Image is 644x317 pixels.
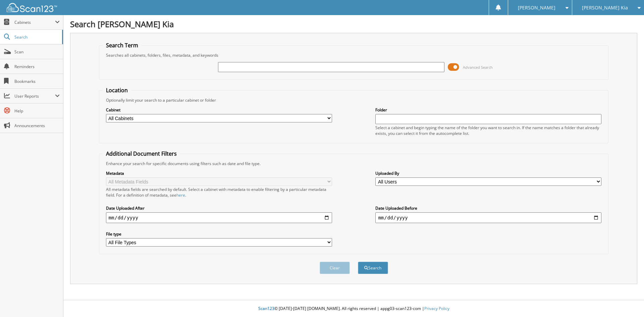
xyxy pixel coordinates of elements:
[14,34,59,40] span: Search
[103,87,131,94] legend: Location
[375,125,601,136] div: Select a cabinet and begin typing the name of the folder you want to search in. If the name match...
[14,123,60,128] span: Announcements
[63,301,644,317] div: © [DATE]-[DATE] [DOMAIN_NAME]. All rights reserved | appg03-scan123-com |
[14,19,55,25] span: Cabinets
[375,107,601,113] label: Folder
[14,108,60,114] span: Help
[103,161,605,166] div: Enhance your search for specific documents using filters such as date and file type.
[103,97,605,103] div: Optionally limit your search to a particular cabinet or folder
[70,18,637,30] h1: Search [PERSON_NAME] Kia
[14,64,60,69] span: Reminders
[106,107,332,113] label: Cabinet
[375,212,601,223] input: end
[106,231,332,237] label: File type
[106,170,332,176] label: Metadata
[320,262,350,274] button: Clear
[610,285,644,317] iframe: Chat Widget
[14,49,60,55] span: Scan
[14,78,60,84] span: Bookmarks
[358,262,388,274] button: Search
[463,65,493,70] span: Advanced Search
[176,192,185,198] a: here
[106,187,332,198] div: All metadata fields are searched by default. Select a cabinet with metadata to enable filtering b...
[103,52,605,58] div: Searches all cabinets, folders, files, metadata, and keywords
[7,3,57,12] img: scan123-logo-white.svg
[424,306,449,311] a: Privacy Policy
[14,93,55,99] span: User Reports
[106,205,332,211] label: Date Uploaded After
[518,6,555,10] span: [PERSON_NAME]
[582,6,628,10] span: [PERSON_NAME] Kia
[375,205,601,211] label: Date Uploaded Before
[103,42,142,49] legend: Search Term
[375,170,601,176] label: Uploaded By
[106,212,332,223] input: start
[103,150,180,157] legend: Additional Document Filters
[258,306,274,311] span: Scan123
